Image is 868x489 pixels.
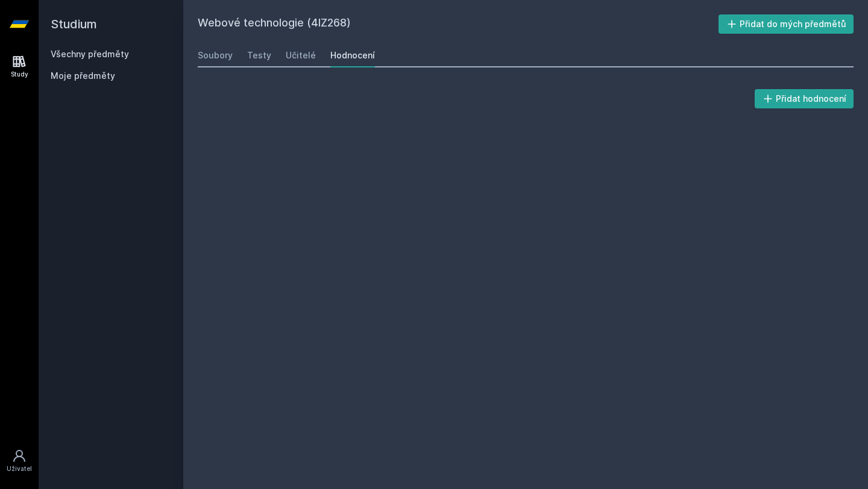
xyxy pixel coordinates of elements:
[330,49,375,61] div: Hodnocení
[51,70,115,82] span: Moje předměty
[247,49,271,61] div: Testy
[198,14,719,34] h2: Webové technologie (4IZ268)
[286,43,316,67] a: Učitelé
[198,49,233,61] div: Soubory
[755,89,854,108] button: Přidat hodnocení
[2,443,36,479] a: Uživatel
[330,43,375,67] a: Hodnocení
[11,70,28,79] div: Study
[247,43,271,67] a: Testy
[2,48,36,85] a: Study
[719,14,854,34] button: Přidat do mých předmětů
[51,49,129,59] a: Všechny předměty
[198,43,233,67] a: Soubory
[286,49,316,61] div: Učitelé
[7,464,32,473] div: Uživatel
